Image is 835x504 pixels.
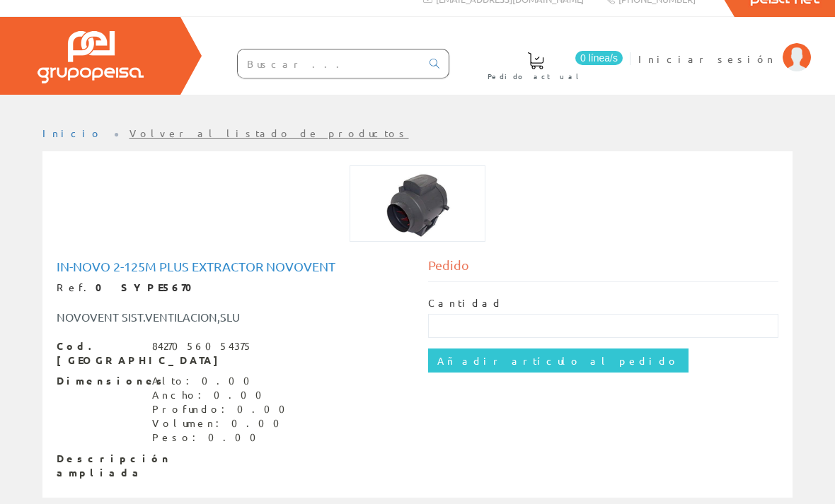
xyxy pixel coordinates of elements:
div: Ancho: 0.00 [152,388,294,402]
span: 0 línea/s [575,51,623,65]
div: Pedido [428,256,778,282]
div: Peso: 0.00 [152,430,294,445]
img: Grupo Peisa [38,31,144,83]
strong: 0 SYPE5670 [96,281,202,293]
a: Iniciar sesión [638,40,811,54]
div: Volumen: 0.00 [152,416,294,430]
div: Alto: 0.00 [152,374,294,388]
div: 8427056054375 [152,339,253,353]
img: Foto artículo In-novo 2-125m Plus Extractor Novovent (192x107.904) [350,165,485,242]
span: Cod. [GEOGRAPHIC_DATA] [57,339,142,368]
label: Cantidad [428,296,503,310]
a: Volver al listado de productos [129,127,409,139]
div: Profundo: 0.00 [152,402,294,416]
span: Pedido actual [488,69,584,83]
span: Dimensiones [57,374,142,388]
span: Iniciar sesión [638,52,776,66]
input: Buscar ... [238,49,421,78]
input: Añadir artículo al pedido [428,348,689,373]
h1: In-novo 2-125m Plus Extractor Novovent [57,259,407,274]
div: Ref. [57,281,407,295]
a: Inicio [42,127,103,139]
div: NOVOVENT SIST.VENTILACION,SLU [46,309,355,325]
span: Descripción ampliada [57,452,142,480]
